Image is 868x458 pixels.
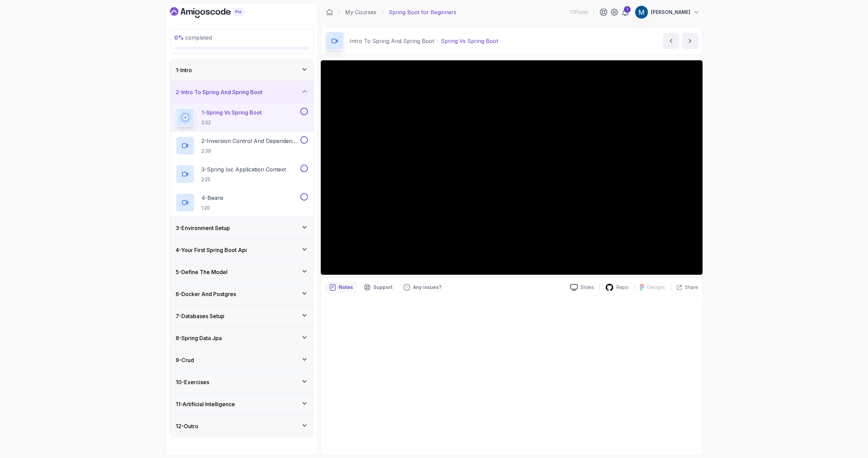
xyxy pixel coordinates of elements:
[682,33,698,49] button: next content
[201,148,299,154] p: 2:39
[176,66,192,74] h3: 1 - Intro
[170,261,313,283] button: 5-Define The Model
[339,284,353,291] p: Notes
[170,305,313,327] button: 7-Databases Setup
[170,283,313,305] button: 6-Docker And Postgres
[176,193,308,212] button: 4-Beans1:20
[685,284,698,291] p: Share
[176,88,262,96] h3: 2 - Intro To Spring And Spring Boot
[345,8,376,16] a: My Courses
[373,284,393,291] p: Support
[176,378,209,386] h3: 10 - Exercises
[176,165,308,184] button: 3-Spring Ioc Application Context2:25
[350,37,434,45] p: Intro To Spring And Spring Boot
[624,6,631,13] div: 1
[170,239,313,261] button: 4-Your First Spring Boot Api
[647,284,665,291] p: Designs
[635,5,700,19] button: user profile image[PERSON_NAME]
[176,312,224,320] h3: 7 - Databases Setup
[176,422,198,430] h3: 12 - Outro
[580,284,594,291] p: Slides
[326,9,333,16] a: Dashboard
[565,284,599,291] a: Slides
[170,81,313,103] button: 2-Intro To Spring And Spring Boot
[671,284,698,291] button: Share
[170,371,313,393] button: 10-Exercises
[201,205,223,211] p: 1:20
[399,282,446,293] button: Feedback button
[360,282,397,293] button: Support button
[663,33,679,49] button: previous content
[176,400,235,408] h3: 11 - Artificial Intelligence
[176,268,228,276] h3: 5 - Define The Model
[176,108,308,127] button: 1-Spring Vs Spring Boot2:02
[170,327,313,349] button: 8-Spring Data Jpa
[201,119,262,126] p: 2:02
[170,349,313,371] button: 9-Crud
[413,284,441,291] p: Any issues?
[176,136,308,155] button: 2-Inversion Control And Dependency Injection2:39
[321,60,703,275] iframe: 1 - Spring vs Spring Boot
[441,37,498,45] p: Spring Vs Spring Boot
[616,284,629,291] p: Repo
[325,282,357,293] button: notes button
[635,6,648,19] img: user profile image
[201,108,262,117] p: 1 - Spring Vs Spring Boot
[201,137,299,145] p: 2 - Inversion Control And Dependency Injection
[201,165,286,173] p: 3 - Spring Ioc Application Context
[176,246,247,254] h3: 4 - Your First Spring Boot Api
[170,7,259,18] a: Dashboard
[570,9,588,16] p: 17 Points
[174,34,184,41] span: 0 %
[600,283,634,292] a: Repo
[176,334,222,342] h3: 8 - Spring Data Jpa
[170,59,313,81] button: 1-Intro
[170,393,313,415] button: 11-Artificial Intelligence
[176,356,194,364] h3: 9 - Crud
[201,194,223,202] p: 4 - Beans
[170,217,313,239] button: 3-Environment Setup
[170,415,313,437] button: 12-Outro
[389,8,456,16] p: Spring Boot for Beginners
[621,8,629,16] a: 1
[176,224,230,232] h3: 3 - Environment Setup
[651,9,690,16] p: [PERSON_NAME]
[174,34,212,41] span: completed
[201,176,286,183] p: 2:25
[176,290,236,298] h3: 6 - Docker And Postgres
